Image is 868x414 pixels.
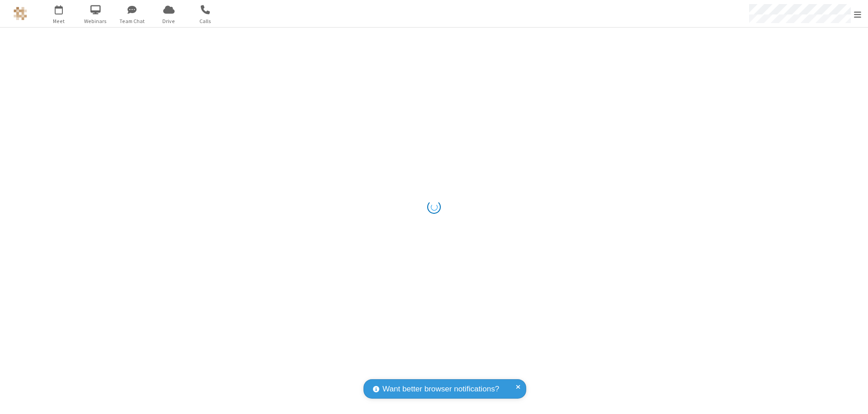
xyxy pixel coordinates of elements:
[115,17,149,25] span: Team Chat
[382,383,499,395] span: Want better browser notifications?
[79,17,113,25] span: Webinars
[14,7,27,20] img: QA Selenium DO NOT DELETE OR CHANGE
[42,17,76,25] span: Meet
[189,17,222,25] span: Calls
[152,17,186,25] span: Drive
